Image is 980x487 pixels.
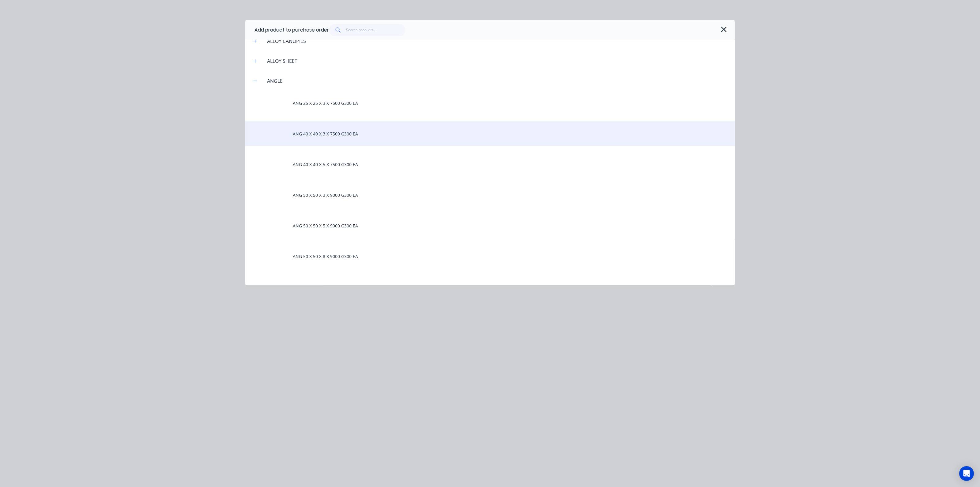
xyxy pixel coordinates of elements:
input: Search products... [346,24,406,36]
div: ALLOY SHEET [262,57,302,65]
div: Add product to purchase order [254,26,329,34]
div: Open Intercom Messenger [959,466,974,481]
div: ANGLE [262,77,288,85]
div: ALLOY CANOPIES [262,37,311,45]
